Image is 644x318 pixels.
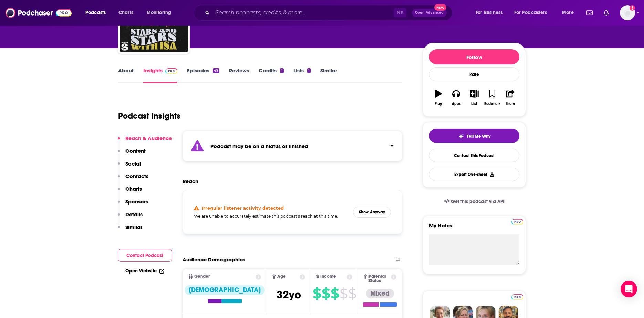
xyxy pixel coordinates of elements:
[447,85,465,110] button: Apps
[483,85,501,110] button: Bookmark
[451,199,505,205] span: Get this podcast via API
[320,274,336,279] span: Income
[412,9,447,17] button: Open AdvancedNew
[476,8,503,18] span: For Business
[125,148,146,154] p: Content
[125,198,148,205] p: Sponsors
[501,85,519,110] button: Share
[118,160,141,173] button: Social
[429,129,519,143] button: tell me why sparkleTell Me Why
[511,293,523,300] a: Pro website
[429,85,447,110] button: Play
[118,135,172,148] button: Reach & Audience
[471,102,477,106] div: List
[118,148,146,160] button: Content
[630,5,635,11] svg: Add a profile image
[511,294,523,300] img: Podchaser Pro
[118,173,148,186] button: Contacts
[331,288,339,299] span: $
[118,186,142,198] button: Charts
[125,268,164,274] a: Open Website
[212,7,394,18] input: Search podcasts, credits, & more...
[183,178,198,185] h2: Reach
[307,68,311,73] div: 1
[320,67,337,83] a: Similar
[229,67,249,83] a: Reviews
[118,111,180,121] h1: Podcast Insights
[118,249,172,262] button: Contact Podcast
[165,68,177,74] img: Podchaser Pro
[340,288,347,299] span: $
[620,5,635,20] button: Show profile menu
[185,285,265,295] div: [DEMOGRAPHIC_DATA]
[200,5,459,21] div: Search podcasts, credits, & more...
[484,102,500,106] div: Bookmark
[81,7,115,18] button: open menu
[280,68,283,73] div: 1
[458,133,464,139] img: tell me why sparkle
[118,224,142,237] button: Similar
[429,168,519,181] button: Export One-Sheet
[313,288,321,299] span: $
[202,205,284,211] h4: Irregular listener activity detected
[118,198,148,211] button: Sponsors
[620,5,635,20] img: User Profile
[125,135,172,141] p: Reach & Audience
[415,11,444,14] span: Open Advanced
[394,8,406,17] span: ⌘ K
[452,102,461,106] div: Apps
[293,67,311,83] a: Lists1
[6,6,72,19] img: Podchaser - Follow, Share and Rate Podcasts
[467,133,490,139] span: Tell Me Why
[353,207,391,218] button: Show Anyway
[143,67,177,83] a: InsightsPodchaser Pro
[125,173,148,179] p: Contacts
[194,274,210,279] span: Gender
[557,7,582,18] button: open menu
[434,4,447,11] span: New
[114,7,137,18] a: Charts
[438,193,510,210] a: Get this podcast via API
[348,288,356,299] span: $
[125,160,141,167] p: Social
[125,224,142,230] p: Similar
[506,102,515,106] div: Share
[142,7,180,18] button: open menu
[183,131,402,161] section: Click to expand status details
[514,8,547,18] span: For Podcasters
[125,211,143,218] p: Details
[213,68,219,73] div: 49
[620,5,635,20] span: Logged in as shubbardidpr
[210,143,308,149] strong: Podcast may be on a hiatus or finished
[183,256,245,263] h2: Audience Demographics
[125,186,142,192] p: Charts
[435,102,442,106] div: Play
[511,218,523,225] a: Pro website
[259,67,283,83] a: Credits1
[368,274,390,283] span: Parental Status
[601,7,612,19] a: Show notifications dropdown
[562,8,574,18] span: More
[510,7,557,18] button: open menu
[429,222,519,234] label: My Notes
[322,288,330,299] span: $
[118,67,134,83] a: About
[85,8,106,18] span: Podcasts
[277,274,286,279] span: Age
[511,219,523,225] img: Podchaser Pro
[471,7,511,18] button: open menu
[277,288,301,301] span: 32 yo
[366,289,394,298] div: Mixed
[429,49,519,64] button: Follow
[429,149,519,162] a: Contact This Podcast
[118,8,133,18] span: Charts
[621,281,637,297] div: Open Intercom Messenger
[584,7,595,19] a: Show notifications dropdown
[429,67,519,81] div: Rate
[194,213,347,219] h5: We are unable to accurately estimate this podcast's reach at this time.
[187,67,219,83] a: Episodes49
[147,8,171,18] span: Monitoring
[118,211,143,224] button: Details
[465,85,483,110] button: List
